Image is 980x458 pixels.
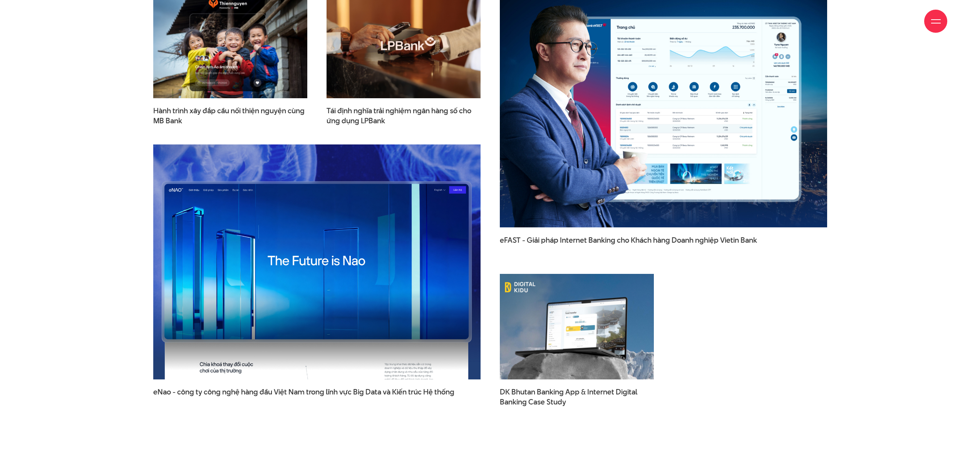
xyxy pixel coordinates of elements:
span: cho [617,235,629,245]
span: eFAST [500,235,521,245]
a: Tái định nghĩa trải nghiệm ngân hàng số choứng dụng LPBank [327,106,481,125]
span: Tái định nghĩa trải nghiệm ngân hàng số cho [327,106,481,125]
span: Bank [740,235,757,245]
span: nghiệp [695,235,719,245]
span: thống [434,387,454,397]
span: Internet [560,235,587,245]
span: ứng dụng LPBank [327,116,385,126]
span: Hành trình xây đắp cầu nối thiện nguyện cùng [153,106,307,125]
span: Nam [288,387,305,397]
span: pháp [541,235,558,245]
span: và [383,387,390,397]
span: hàng [241,387,258,397]
span: Hệ [423,387,433,397]
span: DK Bhutan Banking App & Internet Digital [500,387,654,406]
span: hàng [653,235,670,245]
span: Banking Case Study [500,397,566,407]
span: Data [365,387,381,397]
span: lĩnh [326,387,338,397]
a: Hành trình xây đắp cầu nối thiện nguyện cùngMB Bank [153,106,307,125]
span: - [173,387,176,397]
span: MB Bank [153,116,182,126]
span: eNao [153,387,171,397]
span: ty [196,387,202,397]
span: - [522,235,525,245]
span: Big [353,387,364,397]
a: eNao - công ty công nghệ hàng đầu Việt Nam trong lĩnh vực Big Data và Kiến trúc Hệ thống [153,387,481,406]
span: vực [339,387,352,397]
span: Việt [274,387,287,397]
span: Kiến [392,387,407,397]
span: nghệ [222,387,240,397]
span: Banking [588,235,615,245]
a: eFAST - Giải pháp Internet Banking cho Khách hàng Doanh nghiệp Vietin Bank [500,235,827,255]
span: đầu [260,387,272,397]
span: Doanh [672,235,694,245]
span: Vietin [720,235,739,245]
span: công [177,387,194,397]
span: Giải [527,235,539,245]
span: trong [306,387,324,397]
span: công [204,387,221,397]
a: DK Bhutan Banking App & Internet DigitalBanking Case Study [500,387,654,406]
span: trúc [408,387,422,397]
span: Khách [631,235,652,245]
